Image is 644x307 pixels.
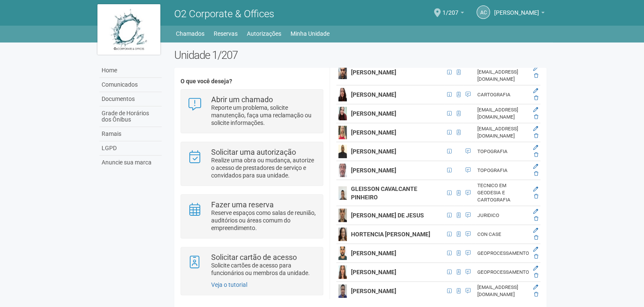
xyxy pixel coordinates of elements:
h2: Unidade 1/207 [174,49,547,61]
p: Reserve espaços como salas de reunião, auditórios ou áreas comum do empreendimento. [211,209,317,232]
div: CON CASE [477,231,529,238]
strong: [PERSON_NAME] [351,148,396,155]
a: Editar membro [533,265,538,271]
a: Reservas [214,28,238,40]
a: Editar membro [533,186,538,192]
img: user.png [338,88,347,101]
strong: [PERSON_NAME] DE JESUS [351,212,424,219]
div: TECNICO EM GEODESIA E CARTOGRAFIA [477,182,529,204]
div: JURIDICO [477,212,529,219]
div: [EMAIL_ADDRESS][DOMAIN_NAME] [477,125,529,140]
a: Grade de Horários dos Ônibus [99,106,162,127]
div: [PERSON_NAME][EMAIL_ADDRESS][DOMAIN_NAME] [477,61,529,83]
strong: [PERSON_NAME] [351,288,396,294]
div: [EMAIL_ADDRESS][DOMAIN_NAME] [477,284,529,298]
a: Excluir membro [534,235,538,241]
a: Home [99,64,162,78]
img: user.png [338,265,347,279]
img: logo.jpg [97,4,160,55]
a: Solicitar cartão de acesso Solicite cartões de acesso para funcionários ou membros da unidade. [187,254,316,277]
div: TOPOGRAFIA [477,167,529,174]
strong: Solicitar cartão de acesso [211,253,297,262]
a: Autorizações [247,28,281,40]
img: user.png [338,126,347,139]
strong: [PERSON_NAME] [351,129,396,136]
img: user.png [338,284,347,298]
strong: [PERSON_NAME] [351,167,396,174]
a: Excluir membro [534,133,538,139]
a: Fazer uma reserva Reserve espaços como salas de reunião, auditórios ou áreas comum do empreendime... [187,201,316,232]
a: Excluir membro [534,254,538,259]
p: Reporte um problema, solicite manutenção, faça uma reclamação ou solicite informações. [211,104,317,127]
a: 1/207 [442,11,464,17]
strong: [PERSON_NAME] [351,269,396,275]
a: Comunicados [99,78,162,92]
a: Abrir um chamado Reporte um problema, solicite manutenção, faça uma reclamação ou solicite inform... [187,96,316,127]
strong: Solicitar uma autorização [211,148,296,156]
a: AC [476,5,490,19]
div: [EMAIL_ADDRESS][DOMAIN_NAME] [477,106,529,121]
strong: Abrir um chamado [211,95,273,104]
a: Minha Unidade [291,28,330,40]
a: Editar membro [533,126,538,132]
a: Excluir membro [534,73,538,79]
a: Editar membro [533,284,538,290]
div: CARTOGRAFIA [477,91,529,98]
strong: Fazer uma reserva [211,200,274,209]
a: Excluir membro [534,114,538,120]
span: Andréa Cunha [494,1,539,16]
a: Chamados [176,28,204,40]
img: user.png [338,186,347,200]
div: GEOPROCESSAMENTO [477,250,529,257]
p: Solicite cartões de acesso para funcionários ou membros da unidade. [211,262,317,277]
a: Editar membro [533,246,538,252]
img: user.png [338,228,347,241]
strong: [PERSON_NAME] [351,91,396,98]
img: user.png [338,145,347,158]
div: GEOPROCESSAMENTO [477,269,529,276]
a: LGPD [99,141,162,156]
a: Excluir membro [534,273,538,278]
img: user.png [338,107,347,120]
a: Editar membro [533,228,538,233]
a: Excluir membro [534,95,538,101]
img: user.png [338,246,347,260]
strong: [PERSON_NAME] [351,250,396,257]
a: Editar membro [533,145,538,151]
strong: HORTENCIA [PERSON_NAME] [351,231,430,238]
a: Editar membro [533,107,538,113]
a: Excluir membro [534,216,538,222]
span: 1/207 [442,1,458,16]
a: Excluir membro [534,193,538,199]
a: Editar membro [533,209,538,214]
img: user.png [338,66,347,79]
a: Solicitar uma autorização Realize uma obra ou mudança, autorize o acesso de prestadores de serviç... [187,148,316,179]
a: Excluir membro [534,291,538,297]
p: Realize uma obra ou mudança, autorize o acesso de prestadores de serviço e convidados para sua un... [211,156,317,179]
a: Ramais [99,127,162,141]
img: user.png [338,164,347,177]
h4: O que você deseja? [181,78,323,85]
span: O2 Corporate & Offices [174,8,274,20]
strong: [PERSON_NAME] [351,69,396,76]
a: Documentos [99,92,162,106]
div: TOPOGRAFIA [477,148,529,155]
a: Veja o tutorial [211,281,247,288]
strong: GLEISSON CAVALCANTE PINHEIRO [351,185,417,201]
img: user.png [338,209,347,222]
a: Editar membro [533,88,538,94]
a: [PERSON_NAME] [494,11,545,17]
strong: [PERSON_NAME] [351,110,396,117]
a: Excluir membro [534,152,538,158]
a: Editar membro [533,66,538,71]
a: Editar membro [533,164,538,169]
a: Anuncie sua marca [99,156,162,169]
a: Excluir membro [534,171,538,177]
